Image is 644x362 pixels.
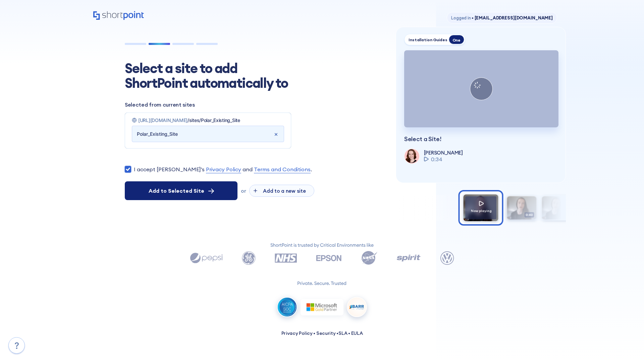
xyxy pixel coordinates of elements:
[125,101,380,109] p: Selected from current sites
[254,165,311,173] a: Terms and Conditions
[424,149,463,156] p: [PERSON_NAME]
[137,129,273,139] input: Search sites
[351,330,363,336] a: EULA
[471,208,492,213] span: Now playing
[451,15,471,20] span: Logged in
[449,35,464,44] div: One
[405,149,419,163] img: shortpoint-support-team
[431,155,442,163] span: 0:34
[281,330,313,336] a: Privacy Policy
[404,135,557,143] p: Select a Site!
[259,188,310,194] span: Add to a new site
[149,187,204,195] span: Add to Selected Site
[338,330,347,336] a: SLA
[472,15,474,20] span: •
[281,330,363,337] p: • • •
[125,181,237,200] button: Add to Selected Site
[471,15,553,20] span: [EMAIL_ADDRESS][DOMAIN_NAME]
[316,330,336,336] a: Security
[125,61,299,90] h1: Select a site to add ShortPoint automatically to
[206,165,241,173] a: Privacy Policy
[187,117,240,123] span: /sites/Polar_Existing_Site
[559,212,570,218] span: 0:07
[525,212,535,218] span: 0:40
[126,115,289,126] div: https://gridmode10shortpoint.sharepoint.com/sites/Polar_Existing_Site
[138,117,187,123] span: [URL][DOMAIN_NAME]
[610,330,644,362] iframe: Chat Widget
[409,37,447,42] div: Installation Guides
[249,185,314,197] button: Add to a new site
[134,165,312,173] label: I accept [PERSON_NAME]'s and .
[241,188,246,194] span: or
